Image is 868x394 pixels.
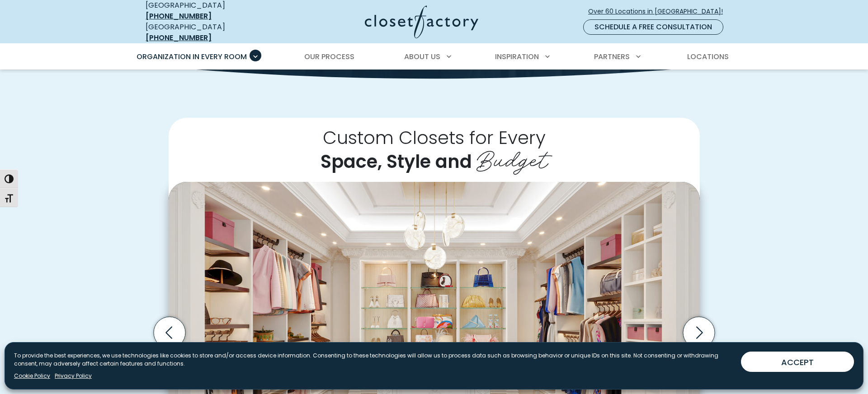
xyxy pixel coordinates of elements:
[404,51,440,62] span: About Us
[679,313,718,352] button: Next slide
[476,139,548,176] span: Budget
[588,7,730,16] span: Over 60 Locations in [GEOGRAPHIC_DATA]!
[365,5,478,38] img: Closet Factory Logo
[14,372,50,380] a: Cookie Policy
[137,51,247,62] span: Organization in Every Room
[304,51,354,62] span: Our Process
[741,352,854,372] button: ACCEPT
[14,352,734,368] p: To provide the best experiences, we use technologies like cookies to store and/or access device i...
[150,313,189,352] button: Previous slide
[588,4,731,19] a: Over 60 Locations in [GEOGRAPHIC_DATA]!
[687,51,729,62] span: Locations
[594,51,630,62] span: Partners
[130,44,738,70] nav: Primary Menu
[146,11,212,21] a: [PHONE_NUMBER]
[583,19,723,35] a: Schedule a Free Consultation
[55,372,92,380] a: Privacy Policy
[146,22,277,43] div: [GEOGRAPHIC_DATA]
[323,125,546,150] span: Custom Closets for Every
[321,149,472,174] span: Space, Style and
[495,51,539,62] span: Inspiration
[146,32,212,43] a: [PHONE_NUMBER]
